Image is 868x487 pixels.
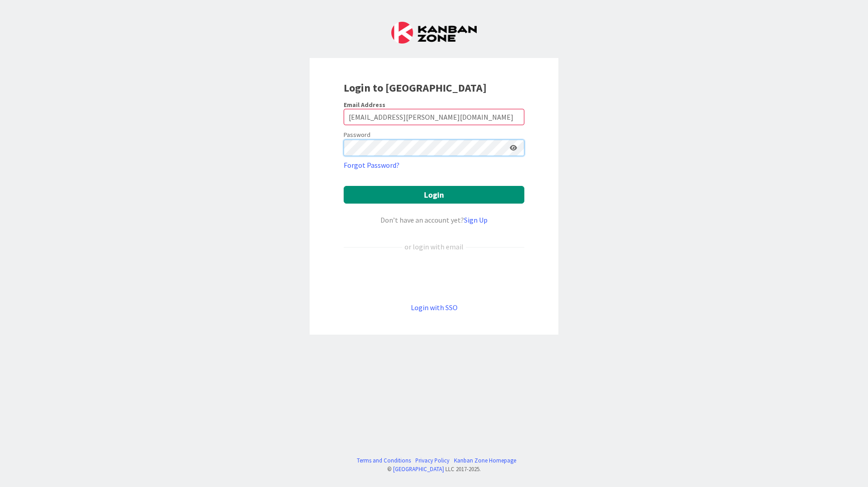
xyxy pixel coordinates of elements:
[344,130,370,140] label: Password
[344,101,385,109] label: Email Address
[344,186,524,204] button: Login
[339,267,529,287] iframe: Knop Inloggen met Google
[391,22,477,44] img: Kanban Zone
[357,456,411,465] a: Terms and Conditions
[495,142,506,153] keeper-lock: Open Keeper Popup
[411,303,458,312] a: Login with SSO
[352,465,516,473] div: © LLC 2017- 2025 .
[344,160,399,170] a: Forgot Password?
[393,465,444,472] a: [GEOGRAPHIC_DATA]
[454,456,516,465] a: Kanban Zone Homepage
[464,215,488,224] a: Sign Up
[344,214,524,225] div: Don’t have an account yet?
[402,241,466,252] div: or login with email
[415,456,449,465] a: Privacy Policy
[344,81,487,95] b: Login to [GEOGRAPHIC_DATA]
